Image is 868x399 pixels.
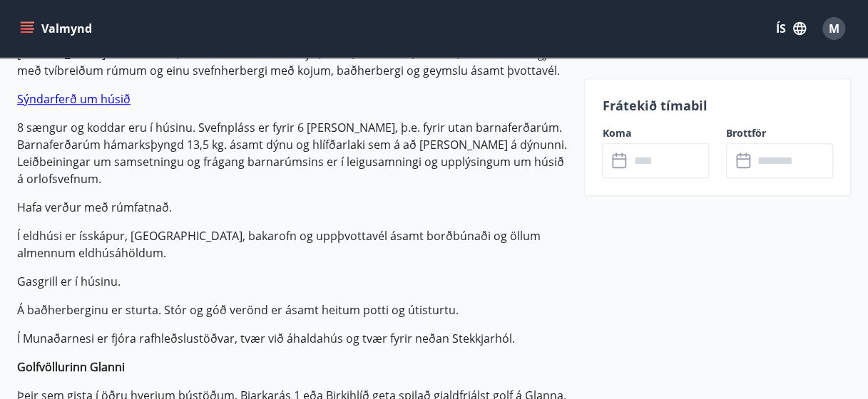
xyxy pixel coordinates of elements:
[17,301,567,318] p: Á baðherberginu er sturta. Stór og góð verönd er ásamt heitum potti og útisturtu.
[817,11,851,46] button: M
[17,227,567,261] p: Í eldhúsi er ísskápur, [GEOGRAPHIC_DATA], bakarofn og uppþvottavél ásamt borðbúnaði og öllum alme...
[17,45,567,79] p: [PERSON_NAME] 78 fermetrar, samanstendur af anddyri, stofu, borðstofu, eldhúsi, 2 svefnherbergjum...
[602,96,833,115] p: Frátekið tímabil
[17,273,567,290] p: Gasgrill er í húsinu.
[602,126,709,140] label: Koma
[829,21,839,36] span: M
[17,16,98,41] button: menu
[17,359,125,375] strong: Golfvöllurinn Glanni
[17,91,131,107] a: Sýndarferð um húsið
[17,199,567,216] p: Hafa verður með rúmfatnað.
[768,16,814,41] button: ÍS
[726,126,833,140] label: Brottför
[17,330,567,347] p: Í Munaðarnesi er fjóra rafhleðslustöðvar, tvær við áhaldahús og tvær fyrir neðan Stekkjarhól.
[17,119,567,187] p: 8 sængur og koddar eru í húsinu. Svefnpláss er fyrir 6 [PERSON_NAME], þ.e. fyrir utan barnaferðar...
